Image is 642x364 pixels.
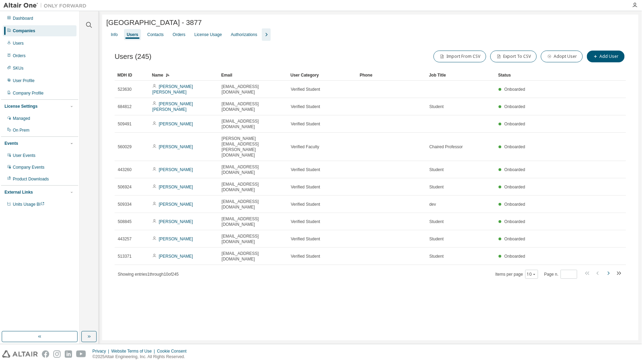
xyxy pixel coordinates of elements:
span: Onboarded [505,237,525,241]
img: linkedin.svg [65,350,72,358]
div: Orders [173,32,186,37]
div: Product Downloads [13,176,49,182]
span: Onboarded [505,87,525,92]
span: 508845 [118,219,132,224]
span: [EMAIL_ADDRESS][DOMAIN_NAME] [222,233,285,245]
span: Page n. [544,270,577,279]
span: Student [429,219,444,224]
p: © 2025 Altair Engineering, Inc. All Rights Reserved. [92,354,191,360]
span: dev [429,202,436,207]
span: Onboarded [505,104,525,109]
span: Verified Student [291,219,320,224]
div: Users [13,41,24,46]
span: [EMAIL_ADDRESS][DOMAIN_NAME] [222,181,285,193]
span: Onboarded [505,202,525,207]
span: [PERSON_NAME][EMAIL_ADDRESS][PERSON_NAME][DOMAIN_NAME] [222,136,285,158]
div: Info [111,32,118,37]
div: Authorizations [231,32,257,37]
button: 10 [527,272,536,277]
span: 560029 [118,144,132,150]
div: Contacts [147,32,163,37]
span: Chaired Professor [429,144,463,150]
span: [EMAIL_ADDRESS][DOMAIN_NAME] [222,164,285,175]
a: [PERSON_NAME] [159,202,193,207]
div: On Prem [13,127,29,133]
span: Items per page [496,270,538,279]
span: 509491 [118,121,132,127]
div: Events [5,141,18,146]
span: Showing entries 1 through 10 of 245 [118,272,179,277]
span: [EMAIL_ADDRESS][DOMAIN_NAME] [222,199,285,210]
div: Orders [13,53,26,59]
a: [PERSON_NAME] [PERSON_NAME] [152,101,193,112]
span: Onboarded [505,122,525,126]
img: facebook.svg [42,350,49,358]
div: User Profile [13,78,35,83]
span: Verified Student [291,167,320,172]
a: [PERSON_NAME] [159,237,193,241]
img: instagram.svg [53,350,61,358]
img: altair_logo.svg [2,350,38,358]
span: [EMAIL_ADDRESS][DOMAIN_NAME] [222,251,285,262]
span: Verified Student [291,254,320,259]
span: [EMAIL_ADDRESS][DOMAIN_NAME] [222,118,285,130]
button: Add User [587,51,625,62]
a: [PERSON_NAME] [159,144,193,149]
span: Onboarded [505,219,525,224]
div: Company Profile [13,90,44,96]
div: SKUs [13,65,24,71]
div: MDH ID [117,70,146,81]
span: Verified Student [291,202,320,207]
span: Verified Student [291,104,320,109]
span: 506924 [118,184,132,190]
div: Dashboard [13,16,33,21]
div: External Links [5,189,33,195]
span: 509334 [118,202,132,207]
button: Export To CSV [490,51,537,62]
img: youtube.svg [76,350,86,358]
span: Units Usage BI [13,202,45,207]
span: Verified Faculty [291,144,319,150]
button: Adopt User [541,51,583,62]
div: Website Terms of Use [111,348,157,354]
div: Managed [13,116,30,121]
div: Status [498,70,585,81]
button: Import From CSV [434,51,486,62]
span: Student [429,167,444,172]
span: Verified Student [291,236,320,242]
span: 523630 [118,87,132,92]
span: Student [429,236,444,242]
span: [EMAIL_ADDRESS][DOMAIN_NAME] [222,216,285,227]
div: User Category [291,70,354,81]
div: License Settings [5,104,37,109]
div: Name [152,70,216,81]
span: Onboarded [505,185,525,189]
span: [EMAIL_ADDRESS][DOMAIN_NAME] [222,84,285,95]
a: [PERSON_NAME] [159,122,193,126]
span: 443260 [118,167,132,172]
div: Privacy [92,348,111,354]
span: Onboarded [505,167,525,172]
span: Onboarded [505,254,525,259]
span: Student [429,104,444,109]
a: [PERSON_NAME] [PERSON_NAME] [152,84,193,95]
span: 513371 [118,254,132,259]
div: Company Events [13,165,44,170]
a: [PERSON_NAME] [159,219,193,224]
a: [PERSON_NAME] [159,167,193,172]
div: Job Title [429,70,493,81]
span: Verified Student [291,87,320,92]
div: Phone [360,70,423,81]
span: Student [429,254,444,259]
a: [PERSON_NAME] [159,254,193,259]
span: Onboarded [505,144,525,149]
span: Users (245) [115,53,152,61]
span: 443257 [118,236,132,242]
span: [EMAIL_ADDRESS][DOMAIN_NAME] [222,101,285,112]
span: 684812 [118,104,132,109]
div: Users [127,32,138,37]
span: Verified Student [291,121,320,127]
a: [PERSON_NAME] [159,185,193,189]
div: License Usage [194,32,222,37]
span: Verified Student [291,184,320,190]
